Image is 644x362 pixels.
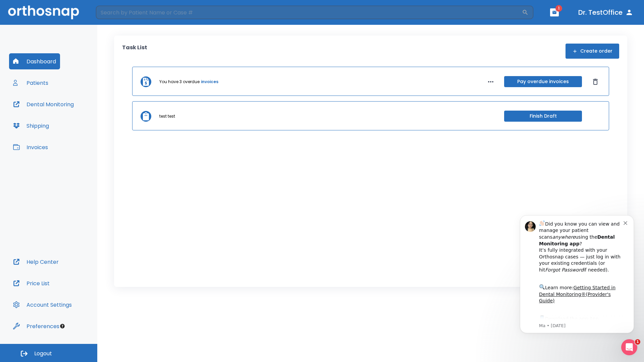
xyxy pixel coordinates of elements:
[122,44,147,59] p: Task List
[555,5,562,12] span: 1
[9,254,63,270] button: Help Center
[159,113,175,119] p: test test
[159,79,200,85] p: You have 3 overdue
[9,297,76,313] button: Account Settings
[9,318,63,334] button: Preferences
[576,6,636,18] button: Dr. TestOffice
[590,76,601,87] button: Dismiss
[510,205,644,344] iframe: Intercom notifications message
[29,118,114,124] p: Message from Ma, sent 3w ago
[621,339,637,355] iframe: Intercom live chat
[9,53,60,69] button: Dashboard
[9,139,52,155] button: Invoices
[96,6,522,19] input: Search by Patient Name or Case #
[9,96,78,112] button: Dental Monitoring
[9,75,52,91] button: Patients
[59,323,65,329] div: Tooltip anchor
[34,350,52,357] span: Logout
[29,109,114,143] div: Download the app: | ​ Let us know if you need help getting started!
[635,339,640,345] span: 1
[566,44,619,59] button: Create order
[504,76,582,87] button: Pay overdue invoices
[29,111,89,123] a: App Store
[9,118,53,134] button: Shipping
[504,111,582,122] button: Finish Draft
[9,275,54,291] button: Price List
[201,79,218,85] a: invoices
[114,14,119,20] button: Dismiss notification
[8,5,79,19] img: Orthosnap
